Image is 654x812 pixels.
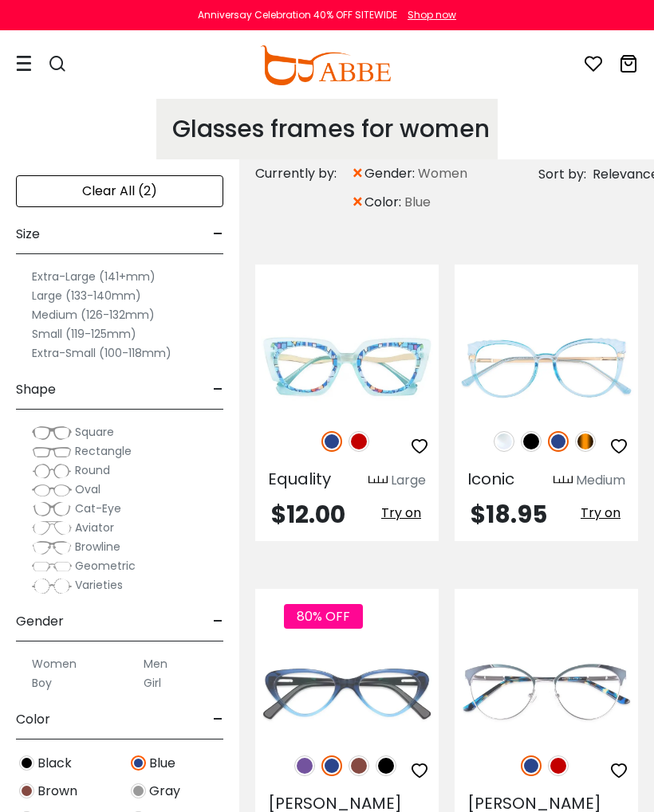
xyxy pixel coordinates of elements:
span: Shape [16,371,56,409]
img: Blue Hannah - Acetate ,Universal Bridge Fit [255,646,439,738]
span: × [351,159,364,188]
img: Brown [19,783,34,798]
span: Geometric [75,558,136,574]
img: Oval.png [32,482,72,498]
span: color: [364,193,404,212]
span: Try on [581,504,621,522]
span: Brown [37,782,77,801]
img: Red [548,755,569,776]
img: abbeglasses.com [260,45,391,85]
span: - [213,700,223,739]
img: Purple [294,755,315,776]
img: Black [376,755,396,776]
div: Currently by: [255,159,351,188]
img: Square.png [32,425,72,441]
span: Rectangle [75,443,132,459]
span: Square [75,424,114,440]
span: Color [16,700,50,739]
span: Size [16,215,40,253]
label: Men [144,654,167,673]
div: Anniversay Celebration 40% OFF SITEWIDE [198,8,397,22]
label: Girl [144,673,161,692]
span: Varieties [75,577,123,593]
span: - [213,215,223,253]
img: Blue [131,755,146,771]
img: Blue Iconic - Combination ,Universal Bridge Fit [455,322,638,414]
img: Black [521,431,542,452]
img: Blue [548,431,569,452]
img: size ruler [368,475,388,487]
div: Clear All (2) [16,175,223,207]
span: Equality [268,468,331,490]
span: $18.95 [471,497,547,532]
img: Blue [321,431,342,452]
span: - [213,371,223,409]
span: Gender [16,602,64,641]
label: Women [32,654,77,673]
img: Round.png [32,463,72,479]
span: Iconic [467,468,514,490]
img: Rectangle.png [32,444,72,460]
button: Try on [376,503,426,524]
img: Browline.png [32,539,72,555]
span: × [351,188,364,217]
span: gender: [364,164,418,183]
label: Medium (126-132mm) [32,305,155,324]
label: Boy [32,673,52,692]
span: Cat-Eye [75,500,121,516]
img: Blue Huxley - Metal ,Adjust Nose Pads [455,646,638,738]
span: Blue [404,193,431,212]
span: - [213,602,223,641]
h1: Glasses frames for women [172,115,490,143]
img: size ruler [554,475,573,487]
img: Tortoise [575,431,596,452]
img: Brown [349,755,369,776]
a: Shop now [400,8,456,22]
div: Medium [576,471,625,490]
img: Blue Equality - Acetate ,Universal Bridge Fit [255,322,439,414]
img: Black [19,755,34,771]
span: Aviator [75,520,114,535]
label: Large (133-140mm) [32,286,141,305]
img: Blue [521,755,542,776]
span: Oval [75,481,100,497]
div: Shop now [408,8,456,22]
img: Clear [494,431,514,452]
span: Sort by: [538,165,586,183]
button: Try on [576,503,625,524]
img: Cat-Eye.png [32,501,72,517]
span: Gray [149,782,180,801]
img: Aviator.png [32,520,72,536]
img: Varieties.png [32,578,72,594]
img: Gray [131,783,146,798]
img: Blue [321,755,342,776]
span: Browline [75,539,120,555]
span: $12.00 [271,497,345,532]
span: Round [75,462,110,478]
label: Extra-Small (100-118mm) [32,343,171,363]
span: Try on [381,504,421,522]
label: Small (119-125mm) [32,324,136,343]
span: Black [37,754,72,773]
img: Red [349,431,369,452]
label: Extra-Large (141+mm) [32,267,156,286]
img: Geometric.png [32,559,72,575]
div: Large [391,471,426,490]
span: Women [418,164,467,183]
span: 80% OFF [284,604,363,629]
span: Blue [149,754,175,773]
